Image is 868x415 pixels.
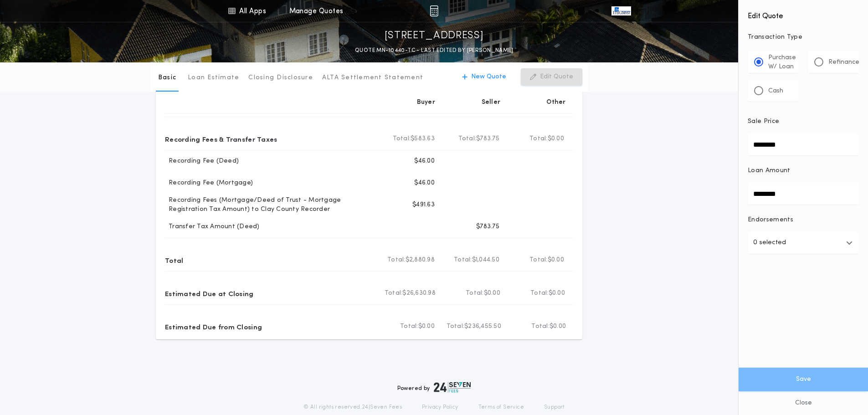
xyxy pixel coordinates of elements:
b: Total: [454,256,472,265]
b: Total: [531,322,550,331]
span: $0.00 [550,322,566,331]
p: Cash [768,87,783,96]
a: Support [544,404,565,411]
p: Endorsements [748,215,859,225]
p: $46.00 [414,157,435,166]
span: $0.00 [548,256,564,265]
p: Total [165,253,183,267]
b: Total: [393,134,411,143]
p: Refinance [828,58,859,67]
b: Total: [530,289,549,298]
b: Total: [466,289,484,298]
p: Transfer Tax Amount (Deed) [165,222,260,231]
span: $2,880.98 [406,256,435,265]
p: Loan Amount [748,166,791,175]
b: Total: [447,322,465,331]
span: $783.75 [476,134,499,143]
p: Recording Fees (Mortgage/Deed of Trust - Mortgage Registration Tax Amount) to Clay County Recorder [165,196,377,214]
p: Recording Fee (Mortgage) [165,179,253,188]
b: Total: [387,256,406,265]
span: $0.00 [418,322,435,331]
b: Total: [529,134,548,143]
p: Closing Disclosure [248,73,313,82]
p: Recording Fee (Deed) [165,157,239,166]
p: $783.75 [476,222,499,231]
p: Purchase W/ Loan [768,53,796,72]
b: Total: [458,134,477,143]
span: $26,630.98 [402,289,436,298]
b: Total: [529,256,548,265]
p: Basic [158,73,176,82]
button: Save [739,368,868,391]
p: $491.63 [412,200,435,210]
input: Loan Amount [748,183,859,205]
button: New Quote [453,68,515,86]
p: Recording Fees & Transfer Taxes [165,132,277,146]
span: $0.00 [548,134,564,143]
p: Buyer [417,98,435,107]
button: 0 selected [748,232,859,254]
a: Privacy Policy [422,404,458,411]
b: Total: [385,289,403,298]
img: logo [434,382,471,393]
img: img [430,5,438,16]
p: New Quote [471,72,506,82]
input: Sale Price [748,133,859,155]
p: Other [547,98,566,107]
p: Estimated Due from Closing [165,319,262,334]
img: vs-icon [611,6,631,15]
p: ALTA Settlement Statement [322,73,423,82]
p: Sale Price [748,117,779,126]
a: Terms of Service [478,404,524,411]
p: Loan Estimate [188,73,239,82]
b: Total: [400,322,418,331]
p: [STREET_ADDRESS] [385,29,484,43]
p: $46.00 [414,179,435,188]
span: $0.00 [549,289,565,298]
span: $1,044.50 [472,256,499,265]
p: Transaction Type [748,33,859,42]
div: Powered by [397,382,471,393]
p: Estimated Due at Closing [165,286,254,301]
p: © All rights reserved. 24|Seven Fees [303,404,402,411]
button: Edit Quote [521,68,582,86]
span: $583.63 [411,134,435,143]
p: Seller [482,98,501,107]
p: QUOTE MN-10440-TC - LAST EDITED BY [PERSON_NAME] [355,46,513,55]
p: Edit Quote [540,72,573,82]
h4: Edit Quote [748,5,859,22]
p: 0 selected [753,237,786,248]
span: $236,455.50 [464,322,501,331]
span: $0.00 [484,289,500,298]
button: Close [739,391,868,415]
